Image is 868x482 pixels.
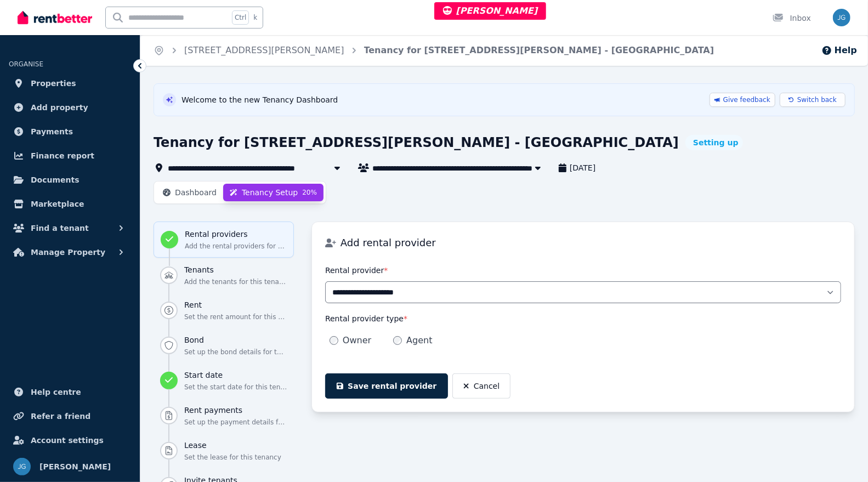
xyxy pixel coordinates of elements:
[452,373,510,399] button: Cancel
[154,293,294,328] button: RentSet the rent amount for this tenancy
[325,314,407,323] label: Rental provider type
[184,334,287,345] h3: Bond
[9,381,131,403] a: Help centre
[154,134,679,151] h1: Tenancy for [STREET_ADDRESS][PERSON_NAME] - [GEOGRAPHIC_DATA]
[31,222,89,235] span: Find a tenant
[31,101,88,114] span: Add property
[154,258,294,293] button: TenantsAdd the tenants for this tenancy
[693,137,739,148] span: Setting up
[223,184,324,201] button: Tenancy Setup20%
[18,9,92,26] img: RentBetter
[797,95,837,104] span: Switch back
[9,241,131,263] button: Manage Property
[31,434,104,447] span: Account settings
[330,336,338,345] input: Owner
[154,363,294,398] button: Start dateSet the start date for this tenancy
[9,72,131,94] a: Properties
[9,405,131,427] a: Refer a friend
[154,433,294,468] button: LeaseSet the lease for this tenancy
[184,383,287,392] p: Set the start date for this tenancy
[140,35,727,66] nav: Breadcrumb
[9,429,131,451] a: Account settings
[184,348,287,356] p: Set up the bond details for this tenancy
[31,246,105,259] span: Manage Property
[710,93,775,107] a: Give feedback
[31,197,84,211] span: Marketplace
[242,187,317,198] span: Tenancy Setup
[833,9,850,26] img: Jeremy Goldschmidt
[302,188,317,197] span: 20 %
[31,173,80,186] span: Documents
[821,44,857,57] button: Help
[341,235,841,251] h3: Add rental provider
[154,398,294,433] button: Rent paymentsSet up the payment details for this tenancy
[184,277,287,286] p: Add the tenants for this tenancy
[9,193,131,215] a: Marketplace
[184,313,287,321] p: Set the rent amount for this tenancy
[9,145,131,167] a: Finance report
[31,385,81,399] span: Help centre
[175,187,217,198] span: Dashboard
[184,45,344,55] a: [STREET_ADDRESS][PERSON_NAME]
[39,460,111,473] span: [PERSON_NAME]
[184,453,287,462] p: Set the lease for this tenancy
[154,328,294,363] button: BondSet up the bond details for this tenancy
[9,121,131,143] a: Payments
[184,440,287,451] h3: Lease
[31,77,76,90] span: Properties
[343,334,371,347] span: Owner
[364,44,714,57] span: Tenancy for [STREET_ADDRESS][PERSON_NAME] - [GEOGRAPHIC_DATA]
[443,5,538,16] span: [PERSON_NAME]
[406,334,432,347] span: Agent
[9,217,131,239] button: Find a tenant
[570,162,595,173] span: [DATE]
[232,10,249,25] span: Ctrl
[184,418,287,427] p: Set up the payment details for this tenancy
[185,229,287,240] h3: Rental providers
[9,60,43,68] span: ORGANISE
[156,184,223,201] button: Dashboard
[185,242,287,251] p: Add the rental providers for this tenancy
[31,125,73,138] span: Payments
[253,13,257,22] span: k
[780,93,846,107] button: Switch back
[181,94,338,105] span: Welcome to the new Tenancy Dashboard
[184,299,287,310] h3: Rent
[184,370,287,381] h3: Start date
[184,405,287,416] h3: Rent payments
[9,97,131,118] a: Add property
[325,373,448,399] button: Save rental provider
[154,222,294,258] button: Rental providersAdd the rental providers for this tenancy
[184,264,287,275] h3: Tenants
[325,266,388,275] label: Rental provider
[773,13,811,24] div: Inbox
[31,149,94,162] span: Finance report
[723,95,770,104] span: Give feedback
[393,336,402,345] input: Agent
[13,458,31,475] img: Jeremy Goldschmidt
[9,169,131,191] a: Documents
[31,410,90,423] span: Refer a friend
